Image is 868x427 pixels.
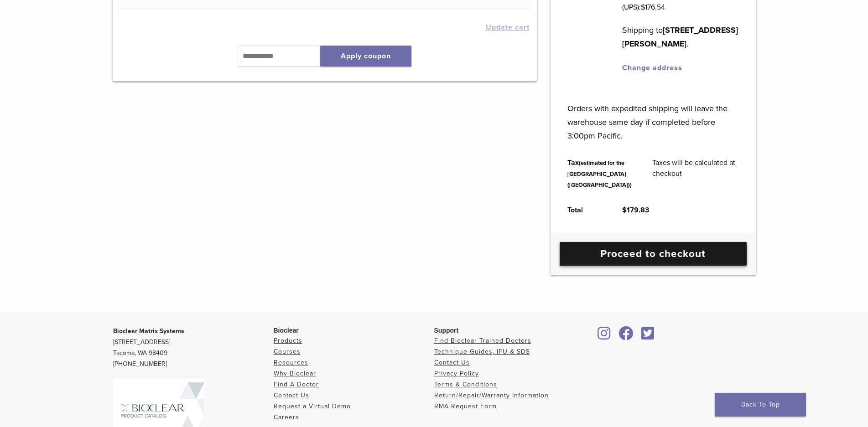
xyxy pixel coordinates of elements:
th: Total [557,197,612,223]
strong: Bioclear Matrix Systems [113,327,184,335]
span: $ [622,206,627,215]
a: Bioclear [616,332,637,341]
a: RMA Request Form [434,402,497,410]
button: Apply coupon [320,46,411,67]
a: Contact Us [274,391,309,399]
a: Careers [274,413,299,421]
a: Proceed to checkout [560,242,747,266]
p: Shipping to . [622,23,738,51]
a: Change address [622,63,682,72]
a: Terms & Conditions [434,381,497,388]
a: Resources [274,359,308,366]
a: Bioclear [639,332,658,341]
bdi: 179.83 [622,206,649,215]
small: (estimated for the [GEOGRAPHIC_DATA] ([GEOGRAPHIC_DATA])) [567,159,632,189]
a: Privacy Policy [434,370,479,377]
a: Products [274,337,302,345]
a: Bioclear [595,332,614,341]
a: Courses [274,348,301,355]
span: Support [434,327,459,334]
a: Why Bioclear [274,370,316,377]
span: $ [641,3,645,12]
a: Contact Us [434,359,470,366]
p: [STREET_ADDRESS] Tacoma, WA 98409 [PHONE_NUMBER] [113,326,274,370]
bdi: 176.54 [641,3,665,12]
button: Update cart [486,24,530,31]
th: Tax [557,150,642,197]
p: Orders with expedited shipping will leave the warehouse same day if completed before 3:00pm Pacific. [567,88,738,143]
a: Find A Doctor [274,381,319,388]
a: Technique Guides, IFU & SDS [434,348,530,355]
strong: [STREET_ADDRESS][PERSON_NAME] [622,25,738,49]
a: Request a Virtual Demo [274,402,351,410]
a: Return/Repair/Warranty Information [434,391,549,399]
a: Back To Top [715,393,806,417]
span: Bioclear [274,327,299,334]
td: Taxes will be calculated at checkout [642,150,749,197]
a: Find Bioclear Trained Doctors [434,337,531,345]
